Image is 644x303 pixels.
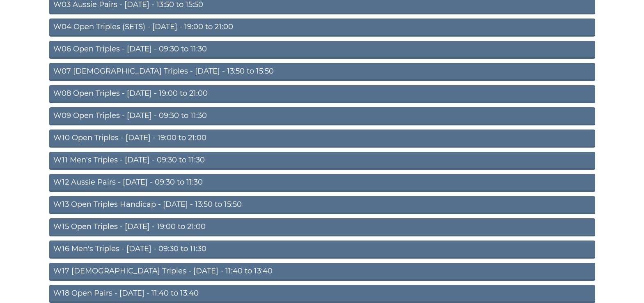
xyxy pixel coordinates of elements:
[49,85,595,103] a: W08 Open Triples - [DATE] - 19:00 to 21:00
[49,41,595,59] a: W06 Open Triples - [DATE] - 09:30 to 11:30
[49,130,595,148] a: W10 Open Triples - [DATE] - 19:00 to 21:00
[49,285,595,303] a: W18 Open Pairs - [DATE] - 11:40 to 13:40
[49,152,595,170] a: W11 Men's Triples - [DATE] - 09:30 to 11:30
[49,107,595,125] a: W09 Open Triples - [DATE] - 09:30 to 11:30
[49,174,595,192] a: W12 Aussie Pairs - [DATE] - 09:30 to 11:30
[49,19,595,37] a: W04 Open Triples (SETS) - [DATE] - 19:00 to 21:00
[49,218,595,236] a: W15 Open Triples - [DATE] - 19:00 to 21:00
[49,196,595,214] a: W13 Open Triples Handicap - [DATE] - 13:50 to 15:50
[49,63,595,81] a: W07 [DEMOGRAPHIC_DATA] Triples - [DATE] - 13:50 to 15:50
[49,263,595,281] a: W17 [DEMOGRAPHIC_DATA] Triples - [DATE] - 11:40 to 13:40
[49,241,595,259] a: W16 Men's Triples - [DATE] - 09:30 to 11:30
